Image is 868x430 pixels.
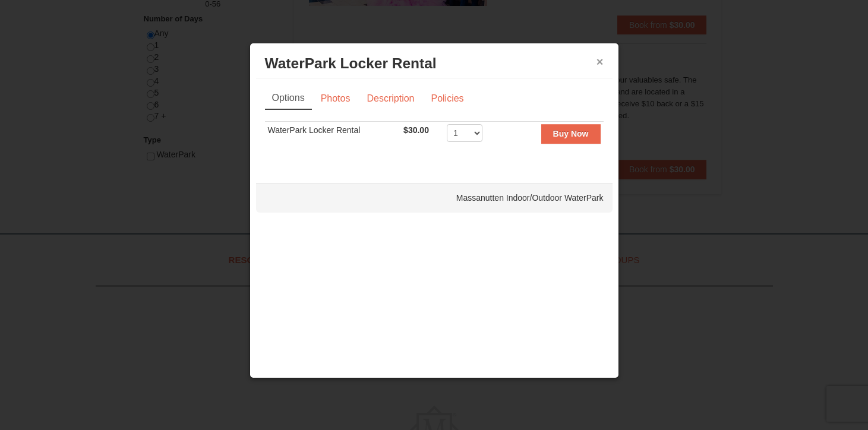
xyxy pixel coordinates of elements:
h3: WaterPark Locker Rental [265,55,604,72]
strong: Buy Now [553,129,589,138]
td: WaterPark Locker Rental [265,122,401,151]
a: Policies [423,87,471,110]
span: $30.00 [403,125,429,135]
button: × [596,56,604,68]
a: Options [265,87,312,110]
a: Photos [313,87,358,110]
div: Massanutten Indoor/Outdoor WaterPark [256,183,613,213]
a: Description [359,87,422,110]
button: Buy Now [541,124,601,143]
